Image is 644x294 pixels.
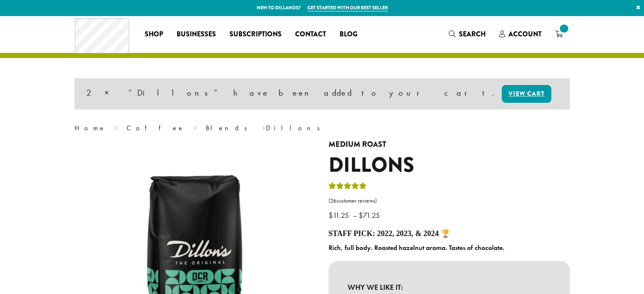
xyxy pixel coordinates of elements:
span: Contact [295,29,326,40]
span: › [262,120,265,133]
span: › [194,120,197,133]
span: – [353,210,357,220]
span: › [115,120,118,133]
span: 26 [330,197,337,204]
b: Rich, full body. Roasted hazelnut aroma. Tastes of chocolate. [329,243,504,252]
nav: Breadcrumb [75,123,570,133]
span: $ [329,210,333,220]
h4: Medium Roast [329,140,570,149]
span: Blog [340,29,357,40]
a: (26customer reviews) [329,197,570,205]
a: Coffee [127,124,185,132]
a: Shop [138,27,170,41]
span: $ [359,210,363,220]
span: Subscriptions [229,29,282,40]
div: Rated 5.00 out of 5 [329,181,367,194]
a: Get started with our best seller [307,4,388,11]
span: Businesses [177,29,216,40]
bdi: 71.25 [359,210,382,220]
a: View cart [502,85,551,103]
a: Search [442,27,492,41]
div: 2 × “Dillons” have been added to your cart. [75,78,570,110]
h4: Staff Pick: 2022, 2023, & 2024 🏆 [329,229,570,239]
span: Search [459,29,486,39]
span: Shop [145,29,163,40]
a: Blends [206,124,253,132]
bdi: 11.25 [329,210,351,220]
span: Account [509,29,542,39]
h1: Dillons [329,153,570,178]
a: Home [75,124,106,132]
